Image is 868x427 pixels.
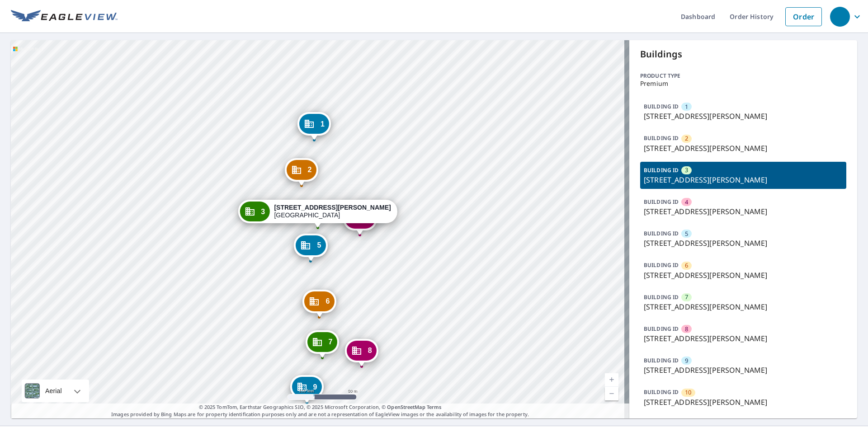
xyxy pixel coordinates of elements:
[785,7,822,26] a: Order
[387,404,425,410] a: OpenStreetMap
[42,380,65,402] div: Aerial
[290,375,323,403] div: Dropped pin, building 9, Commercial property, 1179 N Benoist Farms Rd West Palm Beach, FL 33411
[685,230,688,238] span: 5
[274,204,391,219] div: [GEOGRAPHIC_DATA]
[11,404,629,418] p: Images provided by Bing Maps are for property identification purposes only and are not a represen...
[685,357,688,365] span: 9
[640,80,846,87] p: Premium
[325,298,330,305] span: 6
[644,397,843,408] p: [STREET_ADDRESS][PERSON_NAME]
[644,365,843,375] p: [STREET_ADDRESS][PERSON_NAME]
[644,166,679,174] p: BUILDING ID
[685,134,688,143] span: 2
[685,198,688,206] span: 4
[285,158,318,186] div: Dropped pin, building 2, Commercial property, 1239 N Benoist Farms Rd West Palm Beach, FL 33411
[644,230,679,237] p: BUILDING ID
[644,261,679,269] p: BUILDING ID
[685,388,691,397] span: 10
[685,293,688,301] span: 7
[685,261,688,270] span: 6
[644,293,679,301] p: BUILDING ID
[199,404,442,411] span: © 2025 TomTom, Earthstar Geographics SIO, © 2025 Microsoft Corporation, ©
[644,103,679,110] p: BUILDING ID
[640,47,846,61] p: Buildings
[644,174,843,185] p: [STREET_ADDRESS][PERSON_NAME]
[317,242,321,249] span: 5
[427,404,442,410] a: Terms
[605,373,618,387] a: Current Level 18, Zoom In
[644,301,843,312] p: [STREET_ADDRESS][PERSON_NAME]
[313,384,317,390] span: 9
[644,206,843,217] p: [STREET_ADDRESS][PERSON_NAME]
[644,198,679,206] p: BUILDING ID
[605,387,618,400] a: Current Level 18, Zoom Out
[644,325,679,333] p: BUILDING ID
[644,134,679,142] p: BUILDING ID
[644,143,843,154] p: [STREET_ADDRESS][PERSON_NAME]
[294,234,327,262] div: Dropped pin, building 5, Commercial property, 1215 N Benoist Farms Rd West Palm Beach, FL 33411
[644,333,843,344] p: [STREET_ADDRESS][PERSON_NAME]
[644,388,679,396] p: BUILDING ID
[306,330,339,358] div: Dropped pin, building 7, Commercial property, 1191 N Benoist Farms Rd West Palm Beach, FL 33411
[274,204,391,211] strong: [STREET_ADDRESS][PERSON_NAME]
[644,111,843,122] p: [STREET_ADDRESS][PERSON_NAME]
[11,10,118,23] img: EV Logo
[685,166,688,174] span: 3
[321,121,325,127] span: 1
[329,338,333,345] span: 7
[238,200,397,228] div: Dropped pin, building 3, Commercial property, 1227 N Benoist Farms Rd West Palm Beach, FL 33411
[644,270,843,281] p: [STREET_ADDRESS][PERSON_NAME]
[685,325,688,333] span: 8
[261,208,265,215] span: 3
[302,290,336,318] div: Dropped pin, building 6, Commercial property, 1203 N Benoist Farms Rd West Palm Beach, FL 33411
[22,380,89,402] div: Aerial
[308,166,312,173] span: 2
[297,112,331,140] div: Dropped pin, building 1, Commercial property, 1251 N Benoist Farms Rd West Palm Beach, FL 33411
[368,347,372,354] span: 8
[644,238,843,249] p: [STREET_ADDRESS][PERSON_NAME]
[640,72,846,80] p: Product type
[345,339,378,367] div: Dropped pin, building 8, Commercial property, 1185 N Benoist Farms Rd West Palm Beach, FL 33411
[644,357,679,364] p: BUILDING ID
[685,103,688,111] span: 1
